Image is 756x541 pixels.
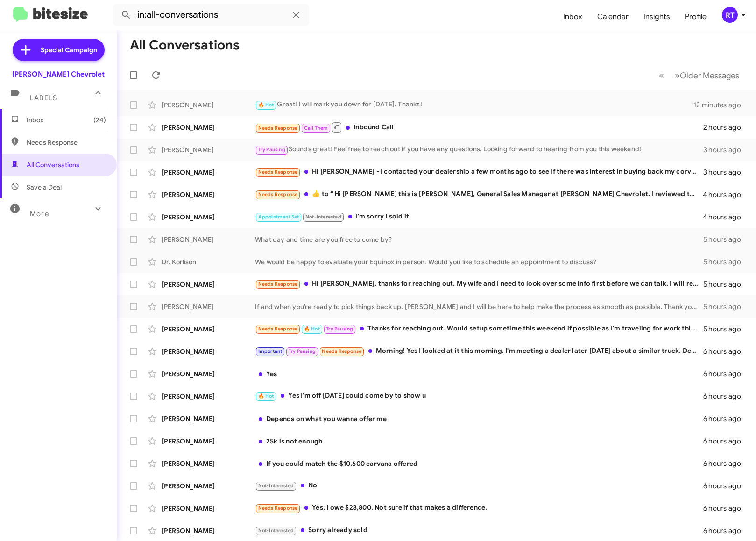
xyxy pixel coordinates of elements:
[326,326,353,332] span: Try Pausing
[304,326,320,332] span: 🔥 Hot
[41,45,97,55] span: Special Campaign
[680,70,739,81] span: Older Messages
[258,483,294,489] span: Not-Interested
[289,348,316,354] span: Try Pausing
[255,167,703,177] div: Hi [PERSON_NAME] - I contacted your dealership a few months ago to see if there was interest in b...
[703,235,749,244] div: 5 hours ago
[255,369,703,379] div: Yes
[255,211,703,222] div: I'm sorry I sold it
[162,280,255,289] div: [PERSON_NAME]
[722,7,738,23] div: RT
[675,70,680,81] span: »
[162,212,255,222] div: [PERSON_NAME]
[703,302,749,311] div: 5 hours ago
[258,393,274,399] span: 🔥 Hot
[258,147,285,153] span: Try Pausing
[255,503,703,513] div: Yes, I owe $23,800. Not sure if that makes a difference.
[162,459,255,468] div: [PERSON_NAME]
[255,302,703,311] div: If and when you’re ready to pick things back up, [PERSON_NAME] and I will be here to help make th...
[258,125,298,131] span: Needs Response
[162,504,255,513] div: [PERSON_NAME]
[703,347,749,356] div: 6 hours ago
[556,3,590,30] a: Inbox
[703,436,749,446] div: 6 hours ago
[162,369,255,379] div: [PERSON_NAME]
[255,346,703,357] div: Morning! Yes I looked at it this morning. I'm meeting a dealer later [DATE] about a similar truck...
[678,3,714,30] a: Profile
[258,527,294,534] span: Not-Interested
[703,190,749,199] div: 4 hours ago
[693,100,749,110] div: 12 minutes ago
[636,3,678,30] a: Insights
[255,459,703,468] div: If you could match the $10,600 carvana offered
[659,70,664,81] span: «
[654,66,745,85] nav: Page navigation example
[27,183,62,192] span: Save a Deal
[162,324,255,334] div: [PERSON_NAME]
[162,526,255,535] div: [PERSON_NAME]
[255,189,703,200] div: ​👍​ to “ Hi [PERSON_NAME] this is [PERSON_NAME], General Sales Manager at [PERSON_NAME] Chevrolet...
[304,125,328,131] span: Call Them
[12,70,105,79] div: [PERSON_NAME] Chevrolet
[255,414,703,423] div: Depends on what you wanna offer me
[113,4,309,26] input: Search
[703,414,749,423] div: 6 hours ago
[255,525,703,536] div: Sorry already sold
[703,504,749,513] div: 6 hours ago
[255,121,703,133] div: Inbound Call
[258,281,298,287] span: Needs Response
[162,436,255,446] div: [PERSON_NAME]
[258,326,298,332] span: Needs Response
[703,324,749,334] div: 5 hours ago
[255,257,703,267] div: We would be happy to evaluate your Equinox in person. Would you like to schedule an appointment t...
[255,235,703,244] div: What day and time are you free to come by?
[703,280,749,289] div: 5 hours ago
[162,168,255,177] div: [PERSON_NAME]
[27,138,106,147] span: Needs Response
[703,481,749,491] div: 6 hours ago
[27,160,79,169] span: All Conversations
[703,212,749,222] div: 4 hours ago
[255,279,703,289] div: Hi [PERSON_NAME], thanks for reaching out. My wife and I need to look over some info first before...
[305,214,341,220] span: Not-Interested
[13,39,105,61] a: Special Campaign
[162,481,255,491] div: [PERSON_NAME]
[703,526,749,535] div: 6 hours ago
[255,436,703,446] div: 25k is not enough
[162,100,255,110] div: [PERSON_NAME]
[703,459,749,468] div: 6 hours ago
[322,348,361,354] span: Needs Response
[255,144,703,155] div: Sounds great! Feel free to reach out if you have any questions. Looking forward to hearing from y...
[162,257,255,267] div: Dr. Korlison
[669,66,745,85] button: Next
[258,102,274,108] span: 🔥 Hot
[162,235,255,244] div: [PERSON_NAME]
[703,145,749,155] div: 3 hours ago
[162,347,255,356] div: [PERSON_NAME]
[714,7,746,23] button: RT
[258,214,299,220] span: Appointment Set
[258,191,298,197] span: Needs Response
[703,257,749,267] div: 5 hours ago
[93,115,106,125] span: (24)
[162,414,255,423] div: [PERSON_NAME]
[703,123,749,132] div: 2 hours ago
[255,99,693,110] div: Great! I will mark you down for [DATE]. Thanks!
[162,190,255,199] div: [PERSON_NAME]
[30,210,49,218] span: More
[653,66,670,85] button: Previous
[162,392,255,401] div: [PERSON_NAME]
[258,505,298,511] span: Needs Response
[130,38,240,53] h1: All Conversations
[258,169,298,175] span: Needs Response
[703,392,749,401] div: 6 hours ago
[255,391,703,401] div: Yes I'm off [DATE] could come by to show u
[162,302,255,311] div: [PERSON_NAME]
[30,94,57,102] span: Labels
[255,480,703,491] div: No
[590,3,636,30] a: Calendar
